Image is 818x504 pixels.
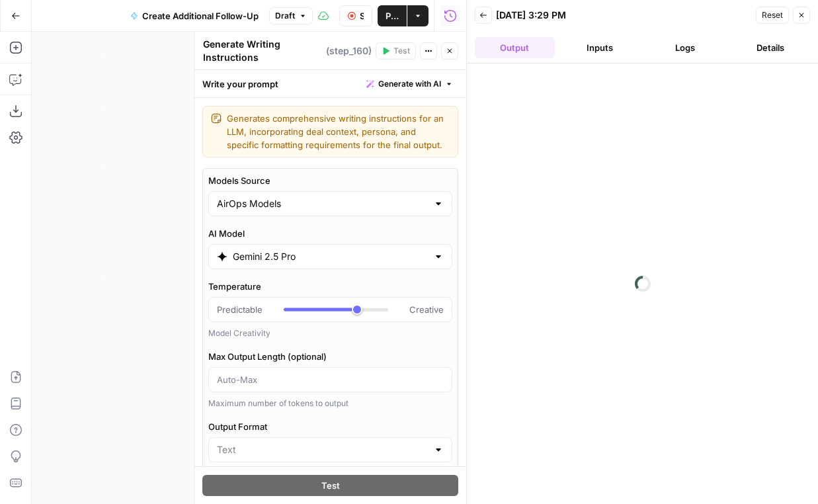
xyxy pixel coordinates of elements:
input: AirOps Models [217,197,428,210]
button: Output [475,37,555,58]
label: Output Format [208,420,452,433]
span: Creative [409,303,444,316]
span: Predictable [217,303,263,316]
button: Generate with AI [361,75,458,93]
button: Test [202,475,458,496]
label: Temperature [208,280,452,293]
span: Test [393,45,410,57]
label: AI Model [208,227,452,240]
button: Details [730,37,810,58]
button: Logs [645,37,725,58]
div: Maximum number of tokens to output [208,398,452,409]
button: Publish [378,5,407,26]
div: Write your prompt [194,70,466,97]
button: Reset [756,7,789,24]
button: Create Additional Follow-Up [122,5,266,26]
label: Max Output Length (optional) [208,350,452,363]
input: Auto-Max [217,373,444,386]
span: Stop Run [360,9,364,22]
span: Generate with AI [378,78,441,90]
input: Text [217,443,428,456]
input: Select a model [233,250,428,263]
button: Inputs [560,37,640,58]
textarea: Generate Writing Instructions [203,38,323,64]
button: Test [376,42,416,60]
span: Test [321,479,340,492]
textarea: Generates comprehensive writing instructions for an LLM, incorporating deal context, persona, and... [227,112,450,151]
label: Models Source [208,174,452,187]
span: Reset [762,9,783,21]
div: Model Creativity [208,327,452,339]
span: Draft [275,10,295,22]
button: Stop Run [339,5,372,26]
span: Create Additional Follow-Up [142,9,259,22]
button: Draft [269,7,313,24]
span: Publish [386,9,399,22]
span: ( step_160 ) [326,44,372,58]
